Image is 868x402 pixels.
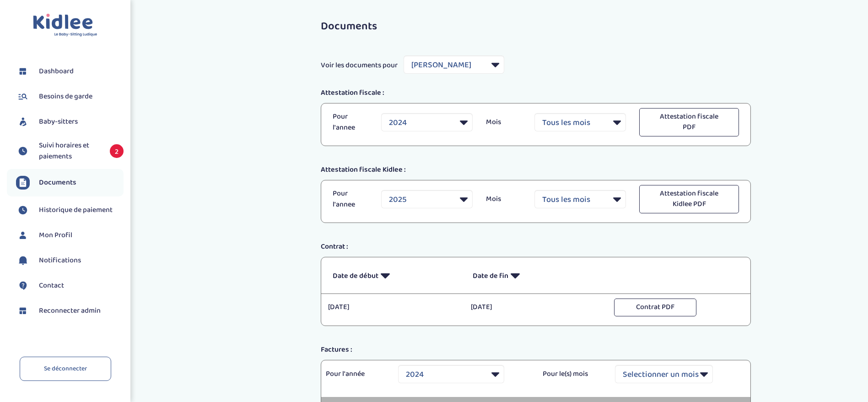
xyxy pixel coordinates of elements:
[328,302,458,313] p: [DATE]
[39,91,92,102] span: Besoins de garde
[16,254,124,267] a: Notifications
[16,176,124,190] a: Documents
[16,115,124,129] a: Baby-sitters
[314,164,758,175] div: Attestation fiscale Kidlee :
[639,108,739,136] button: Attestation fiscale PDF
[16,279,30,293] img: contact.svg
[314,87,758,98] div: Attestation fiscale :
[16,65,30,78] img: dashboard.svg
[16,90,30,103] img: besoin.svg
[39,66,74,77] span: Dashboard
[614,302,696,312] a: Contrat PDF
[639,117,739,127] a: Attestation fiscale PDF
[333,264,459,287] p: Date de début
[16,90,124,103] a: Besoins de garde
[39,230,72,241] span: Mon Profil
[39,280,64,291] span: Contact
[16,228,30,242] img: profil.svg
[39,305,101,316] span: Reconnecter admin
[33,14,97,37] img: logo.svg
[20,357,111,381] a: Se déconnecter
[110,144,124,158] span: 2
[39,177,76,188] span: Documents
[39,255,81,266] span: Notifications
[16,176,30,190] img: documents.svg
[473,264,599,287] p: Date de fin
[16,304,124,318] a: Reconnecter admin
[39,140,101,162] span: Suivi horaires et paiements
[639,185,739,213] button: Attestation fiscale Kidlee PDF
[314,344,758,355] div: Factures :
[16,140,124,162] a: Suivi horaires et paiements 2
[471,302,600,313] p: [DATE]
[543,369,601,380] p: Pour le(s) mois
[16,65,124,78] a: Dashboard
[16,228,124,242] a: Mon Profil
[16,115,30,129] img: babysitters.svg
[326,369,384,380] p: Pour l'année
[486,117,521,128] p: Mois
[314,241,758,252] div: Contrat :
[614,299,696,316] button: Contrat PDF
[16,279,124,293] a: Contact
[16,144,30,158] img: suivihoraire.svg
[16,203,124,217] a: Historique de paiement
[16,254,30,267] img: notification.svg
[639,194,739,204] a: Attestation fiscale Kidlee PDF
[321,21,751,33] h3: Documents
[321,60,398,71] span: Voir les documents pour
[16,203,30,217] img: suivihoraire.svg
[333,111,367,133] p: Pour l'annee
[39,205,113,216] span: Historique de paiement
[333,188,367,210] p: Pour l'annee
[16,304,30,318] img: dashboard.svg
[39,116,78,127] span: Baby-sitters
[486,194,521,205] p: Mois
